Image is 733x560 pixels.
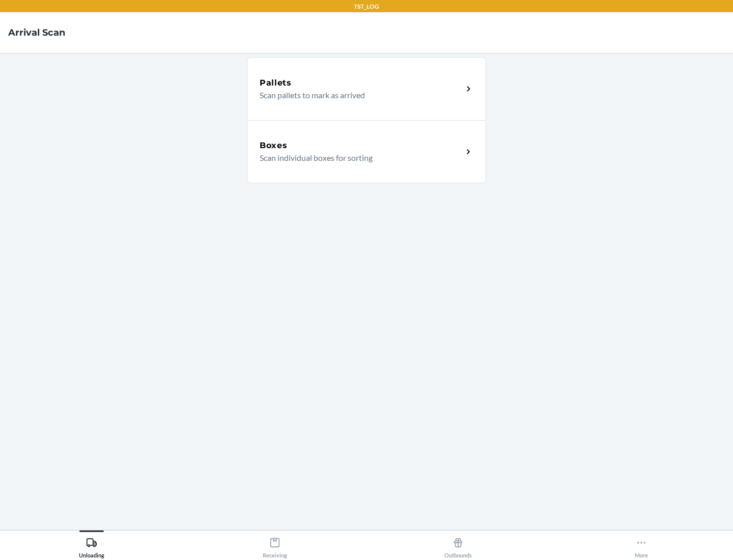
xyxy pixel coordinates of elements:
button: More [550,530,733,558]
div: Outbounds [444,533,472,558]
button: Receiving [183,530,366,558]
button: Outbounds [366,530,550,558]
div: More [635,533,648,558]
p: Scan individual boxes for sorting [260,152,455,164]
a: BoxesScan individual boxes for sorting [247,120,486,183]
p: TST_LOG [354,2,379,11]
h5: Pallets [260,77,292,89]
h5: Boxes [260,139,288,152]
div: Receiving [263,533,287,558]
a: PalletsScan pallets to mark as arrived [247,57,486,120]
div: Unloading [79,533,104,558]
p: Scan pallets to mark as arrived [260,89,455,101]
h4: Arrival Scan [8,26,65,39]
